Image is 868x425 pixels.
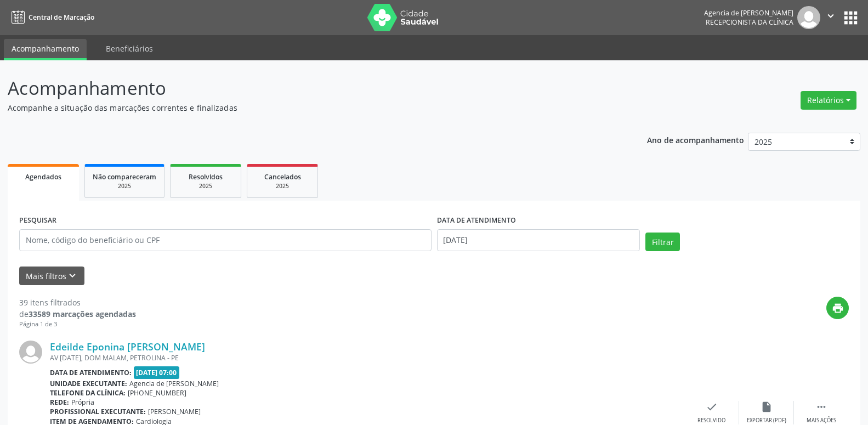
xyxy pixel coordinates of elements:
[706,18,793,27] span: Recepcionista da clínica
[815,401,827,413] i: 
[706,401,718,413] i: check
[826,297,849,319] button: print
[134,366,180,379] span: [DATE] 07:00
[98,39,161,58] a: Beneficiários
[19,229,432,251] input: Nome, código do beneficiário ou CPF
[148,407,201,416] span: [PERSON_NAME]
[255,182,310,190] div: 2025
[797,6,820,29] img: img
[697,417,725,424] div: Resolvido
[129,379,219,388] span: Agencia de [PERSON_NAME]
[8,8,94,26] a: Central de Marcação
[50,398,69,407] b: Rede:
[437,212,516,229] label: DATA DE ATENDIMENTO
[93,172,156,182] span: Não compareceram
[50,341,205,353] a: Edeilde Eponina [PERSON_NAME]
[19,212,56,229] label: PESQUISAR
[8,75,605,102] p: Acompanhamento
[4,39,87,60] a: Acompanhamento
[71,398,94,407] span: Própria
[264,172,301,182] span: Cancelados
[19,341,42,364] img: img
[704,8,793,18] div: Agencia de [PERSON_NAME]
[761,401,773,413] i: insert_drive_file
[50,379,127,388] b: Unidade executante:
[19,320,136,329] div: Página 1 de 3
[807,417,836,424] div: Mais ações
[29,13,94,22] span: Central de Marcação
[801,91,856,110] button: Relatórios
[29,309,136,319] strong: 33589 marcações agendadas
[19,267,84,286] button: Mais filtroskeyboard_arrow_down
[841,8,860,27] button: apps
[747,417,786,424] div: Exportar (PDF)
[50,368,132,377] b: Data de atendimento:
[19,308,136,320] div: de
[832,302,844,314] i: print
[93,182,156,190] div: 2025
[50,407,146,416] b: Profissional executante:
[50,353,684,362] div: AV [DATE], DOM MALAM, PETROLINA - PE
[825,10,837,22] i: 
[820,6,841,29] button: 
[50,388,126,398] b: Telefone da clínica:
[437,229,640,251] input: Selecione um intervalo
[19,297,136,308] div: 39 itens filtrados
[645,233,680,251] button: Filtrar
[178,182,233,190] div: 2025
[66,270,78,282] i: keyboard_arrow_down
[647,133,744,146] p: Ano de acompanhamento
[128,388,186,398] span: [PHONE_NUMBER]
[189,172,223,182] span: Resolvidos
[25,172,61,182] span: Agendados
[8,102,605,114] p: Acompanhe a situação das marcações correntes e finalizadas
